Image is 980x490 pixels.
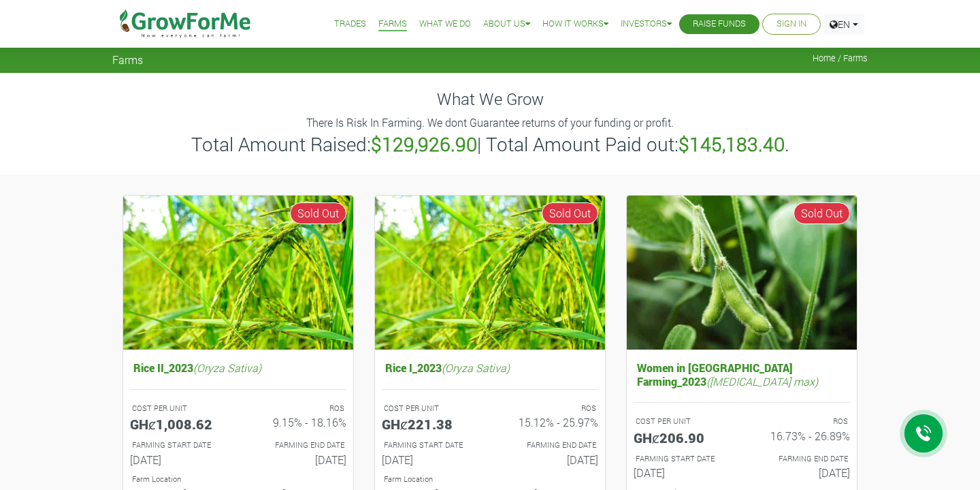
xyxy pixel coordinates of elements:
a: EN [823,14,864,35]
span: Farms [112,53,143,66]
p: FARMING END DATE [250,440,344,451]
h6: [DATE] [752,466,850,479]
p: FARMING START DATE [636,453,730,465]
p: COST PER UNIT [636,416,730,427]
h6: 15.12% - 25.97% [500,416,598,429]
p: FARMING START DATE [132,440,226,451]
h5: Rice I_2023 [382,358,598,378]
img: growforme image [123,196,353,350]
a: Sign In [777,17,806,31]
h5: GHȼ1,008.62 [130,416,228,432]
span: Sold Out [290,202,346,224]
h6: [DATE] [382,453,480,466]
img: growforme image [627,196,857,350]
p: Location of Farm [384,474,596,485]
i: ([MEDICAL_DATA] max) [706,374,818,388]
p: ROS [754,416,848,427]
p: FARMING START DATE [384,440,478,451]
a: Trades [334,17,366,31]
p: FARMING END DATE [754,453,848,465]
a: Farms [378,17,407,31]
span: Sold Out [542,202,598,224]
h5: GHȼ206.90 [634,429,732,446]
p: Location of Farm [132,474,344,485]
a: What We Do [419,17,471,31]
a: Investors [621,17,672,31]
p: ROS [250,403,344,414]
p: ROS [502,403,596,414]
p: There Is Risk In Farming. We dont Guarantee returns of your funding or profit. [114,114,866,131]
a: Raise Funds [693,17,746,31]
h3: Total Amount Raised: | Total Amount Paid out: . [114,133,866,156]
p: FARMING END DATE [502,440,596,451]
span: Sold Out [794,202,850,224]
span: Home / Farms [813,53,868,63]
i: (Oryza Sativa) [442,361,510,375]
b: $145,183.40 [679,132,785,157]
h5: Rice II_2023 [130,358,346,378]
h6: [DATE] [130,453,228,466]
i: (Oryza Sativa) [193,361,261,375]
h5: GHȼ221.38 [382,416,480,432]
p: COST PER UNIT [132,403,226,414]
a: About Us [483,17,530,31]
h5: Women in [GEOGRAPHIC_DATA] Farming_2023 [634,358,850,391]
h4: What We Grow [112,89,868,109]
img: growforme image [375,196,605,350]
b: $129,926.90 [371,132,477,157]
a: How it Works [542,17,608,31]
h6: [DATE] [634,466,732,479]
h6: 16.73% - 26.89% [752,429,850,442]
h6: [DATE] [248,453,346,466]
h6: [DATE] [500,453,598,466]
h6: 9.15% - 18.16% [248,416,346,429]
p: COST PER UNIT [384,403,478,414]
